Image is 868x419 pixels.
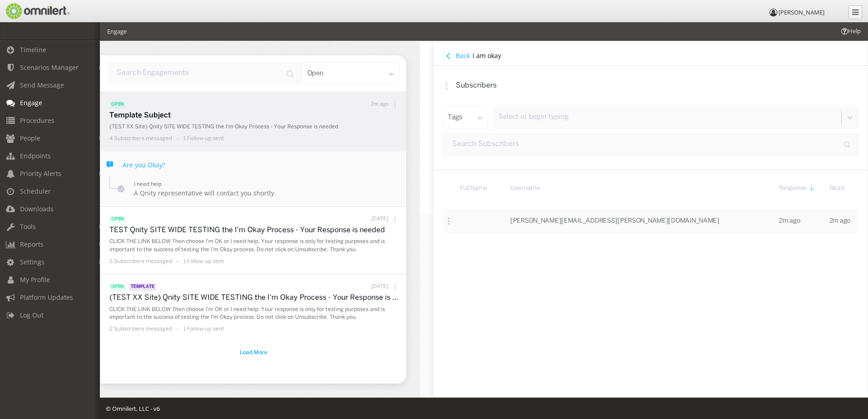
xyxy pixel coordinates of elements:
[460,183,488,193] span: Full Name
[109,101,126,108] span: open
[779,183,807,193] span: Response
[779,8,824,16] span: [PERSON_NAME]
[134,180,276,189] p: I need help
[20,134,40,142] span: People
[20,116,54,125] span: Procedures
[123,161,165,169] h4: Are you Okay?
[848,5,862,19] a: Collapse Menu
[107,27,127,36] li: Engage
[20,258,44,266] span: Settings
[5,3,69,19] img: Omnilert
[20,187,51,195] span: Scheduler
[183,258,224,265] p: 1 Follow-up sent
[240,349,267,357] span: Load More
[20,222,36,231] span: Tools
[510,218,720,224] span: [PERSON_NAME][EMAIL_ADDRESS][PERSON_NAME][DOMAIN_NAME]
[840,27,861,35] span: Help
[456,51,470,60] h4: Back
[129,283,156,291] span: Template
[109,293,402,303] p: (TEST XX Site) Qnity SITE WIDE TESTING the I'm Okay Process - Your Response is needed
[183,325,224,333] p: 1 Follow-up sent
[20,311,44,319] span: Log Out
[109,216,126,223] span: open
[20,293,73,302] span: Platform Updates
[302,62,399,85] div: open
[371,101,388,108] p: 2m ago
[20,98,42,107] span: Engage
[183,135,224,142] p: 1 Follow-up sent
[829,218,850,224] span: 2m ago
[109,123,402,131] p: (TEST XX Site) Qnity SITE WIDE TESTING the I'm Okay Process - Your Response is needed
[109,225,402,236] p: TEST Qnity SITE WIDE TESTING the I'm Okay Process - Your Response is needed
[20,45,46,54] span: Timeline
[443,51,473,61] button: Back
[109,306,402,321] p: CLICK THE LINK BELOW Then choose I'm OK or I need help. Your response is only for testing purpose...
[109,325,172,333] p: 2 Subscribers messaged
[371,283,388,291] p: [DATE]
[134,189,276,197] h4: A Qnity representative will contact you shortly.
[829,183,844,193] span: Read
[109,283,126,291] span: open
[371,216,388,223] p: [DATE]
[20,275,50,284] span: My Profile
[20,151,51,160] span: Endpoints
[20,169,61,178] span: Priority Alerts
[443,106,488,129] div: tags
[109,238,402,253] p: CLICK THE LINK BELOW Then choose I'm OK or I need help. Your response is only for testing purpose...
[443,133,858,156] input: input
[20,6,39,15] span: Help
[20,205,54,213] span: Downloads
[106,404,160,413] span: © Omnilert, LLC - v6
[107,62,302,85] input: input
[20,240,44,248] span: Reports
[109,135,172,142] p: 4 Subscribers messaged
[473,51,858,61] h4: I am okay
[109,111,402,121] p: Template Subject
[20,81,64,89] span: Send Message
[236,346,271,360] button: button
[20,63,79,72] span: Scenarios Manager
[456,81,858,91] p: Subscribers
[779,218,800,224] span: 2m ago
[109,258,172,265] p: 5 Subscribers messaged
[510,183,540,193] span: Username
